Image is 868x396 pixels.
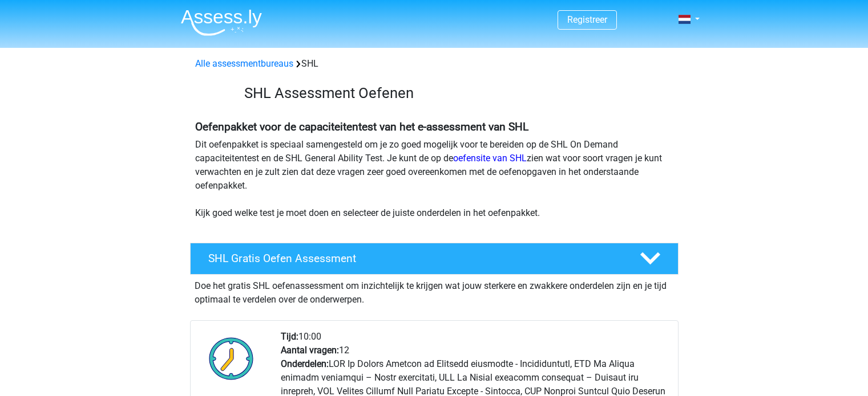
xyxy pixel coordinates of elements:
p: Dit oefenpakket is speciaal samengesteld om je zo goed mogelijk voor te bereiden op de SHL On Dem... [195,138,673,220]
h3: SHL Assessment Oefenen [244,84,669,102]
div: Doe het gratis SHL oefenassessment om inzichtelijk te krijgen wat jouw sterkere en zwakkere onder... [190,275,679,307]
a: SHL Gratis Oefen Assessment [185,243,683,275]
a: oefensite van SHL [453,153,527,164]
b: Tijd: [281,331,298,342]
h4: SHL Gratis Oefen Assessment [208,252,621,265]
a: Registreer [567,14,607,25]
b: Onderdelen: [281,358,329,369]
img: Klok [203,330,260,387]
b: Aantal vragen: [281,345,339,356]
a: Alle assessmentbureaus [195,58,293,69]
div: SHL [191,57,678,71]
img: Assessly [181,9,262,36]
b: Oefenpakket voor de capaciteitentest van het e-assessment van SHL [195,120,528,133]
